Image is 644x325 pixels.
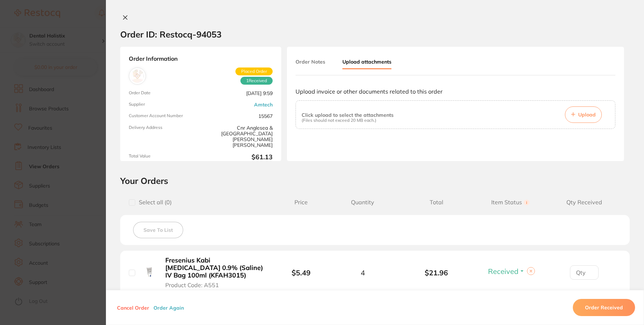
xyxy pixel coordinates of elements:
span: Received [240,77,273,85]
span: Delivery Address [129,125,198,148]
p: Click upload to select the attachments [302,112,394,118]
h2: Your Orders [120,175,630,186]
a: Amtech [254,102,273,107]
span: Item Status [473,199,547,206]
span: Total [400,199,473,206]
span: Customer Account Number [129,113,198,119]
b: $21.96 [400,269,473,277]
span: Product Code: A551 [165,282,219,288]
img: Fresenius Kabi Sodium Chloride 0.9% (Saline) IV Bag 100ml (KFAH3015) [141,264,158,281]
span: Qty Received [547,199,621,206]
span: [DATE] 9:59 [204,90,273,96]
span: Price [277,199,326,206]
p: (Files should not exceed 20 MB each.) [302,118,394,123]
button: Received [486,267,527,276]
button: Order Again [151,304,186,311]
span: Supplier [129,102,198,107]
span: Quantity [326,199,399,206]
button: Cancel Order [115,304,151,311]
input: Qty [570,265,599,280]
span: Total Value [129,154,198,161]
span: Cnr Anglesea & [GEOGRAPHIC_DATA][PERSON_NAME][PERSON_NAME] [204,125,273,148]
b: $5.49 [292,268,311,277]
span: 15567 [204,113,273,119]
button: Upload [565,106,602,123]
p: Upload invoice or other documents related to this order [296,88,615,95]
span: Select all ( 0 ) [135,199,172,206]
button: Clear selection [527,267,535,275]
span: Received [488,267,518,276]
h2: Order ID: Restocq- 94053 [120,29,221,40]
button: Upload attachments [342,55,391,69]
img: Amtech [131,69,144,83]
button: Order Received [573,299,635,316]
strong: Order Information [129,55,273,62]
button: Fresenius Kabi [MEDICAL_DATA] 0.9% (Saline) IV Bag 100ml (KFAH3015) Product Code: A551 [163,256,266,289]
span: Placed Order [235,67,273,75]
b: Fresenius Kabi [MEDICAL_DATA] 0.9% (Saline) IV Bag 100ml (KFAH3015) [165,257,264,279]
b: $61.13 [204,154,273,161]
button: Order Notes [296,55,325,68]
button: Save To List [133,222,183,238]
span: Upload [578,111,596,118]
span: Order Date [129,90,198,96]
span: 4 [361,269,365,277]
